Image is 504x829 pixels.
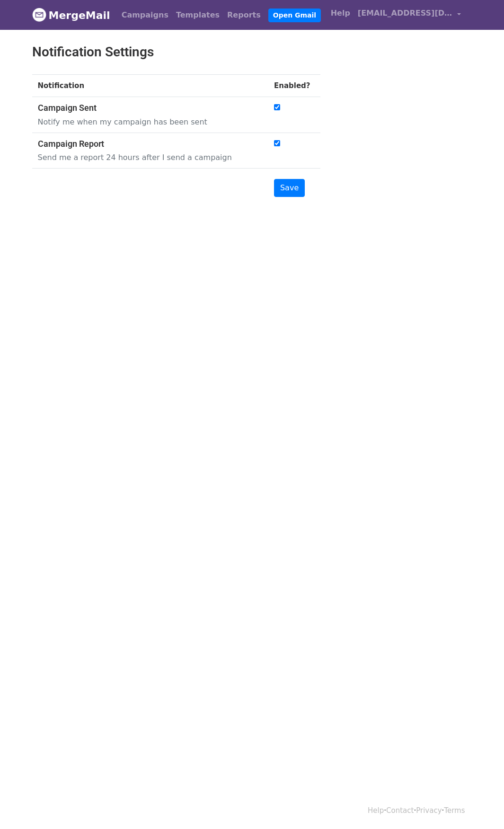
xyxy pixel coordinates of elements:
h5: Campaign Sent [38,103,253,113]
a: Privacy [416,806,442,815]
p: Send me a report 24 hours after I send a campaign [38,152,253,162]
input: Save [274,179,305,197]
a: Terms [444,806,465,815]
p: Notify me when my campaign has been sent [38,117,253,127]
h2: Notification Settings [32,44,321,60]
h5: Campaign Report [38,139,253,149]
a: [EMAIL_ADDRESS][DOMAIN_NAME] [354,4,465,26]
a: Templates [172,6,223,25]
a: Campaigns [118,6,172,25]
th: Notification [32,74,268,97]
a: Help [327,4,354,23]
img: MergeMail logo [32,8,46,22]
a: Help [368,806,384,815]
th: Enabled? [268,74,321,97]
a: Reports [223,6,265,25]
a: Contact [386,806,414,815]
span: [EMAIL_ADDRESS][DOMAIN_NAME] [358,8,452,19]
a: MergeMail [32,5,110,25]
a: Open Gmail [268,9,321,22]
